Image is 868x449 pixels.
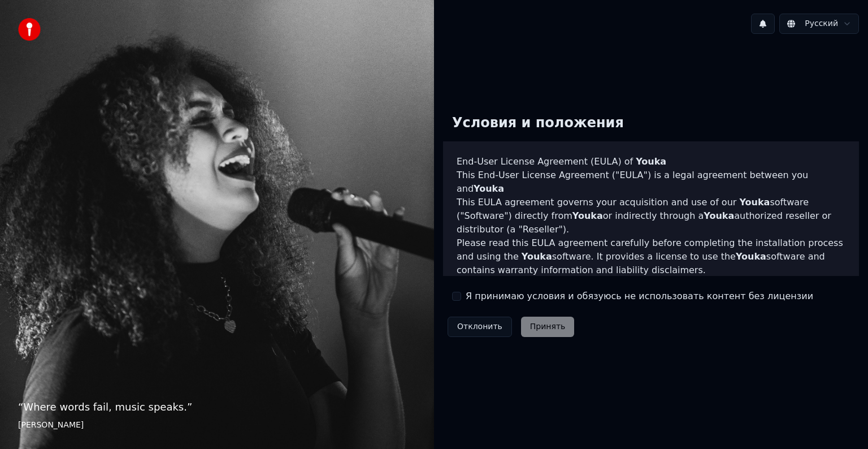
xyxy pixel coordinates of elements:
[457,196,845,236] p: This EULA agreement governs your acquisition and use of our software ("Software") directly from o...
[739,197,770,208] span: Youka
[457,169,845,196] p: This End-User License Agreement ("EULA") is a legal agreement between you and
[704,210,734,221] span: Youka
[443,105,633,141] div: Условия и положения
[448,317,512,337] button: Отклонить
[18,420,416,431] footer: [PERSON_NAME]
[572,210,603,221] span: Youka
[457,155,845,169] h3: End-User License Agreement (EULA) of
[636,156,666,167] span: Youka
[457,236,845,277] p: Please read this EULA agreement carefully before completing the installation process and using th...
[18,399,416,415] p: “ Where words fail, music speaks. ”
[18,18,41,41] img: youka
[522,251,552,262] span: Youka
[736,251,766,262] span: Youka
[466,290,813,303] label: Я принимаю условия и обязуюсь не использовать контент без лицензии
[474,183,504,194] span: Youka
